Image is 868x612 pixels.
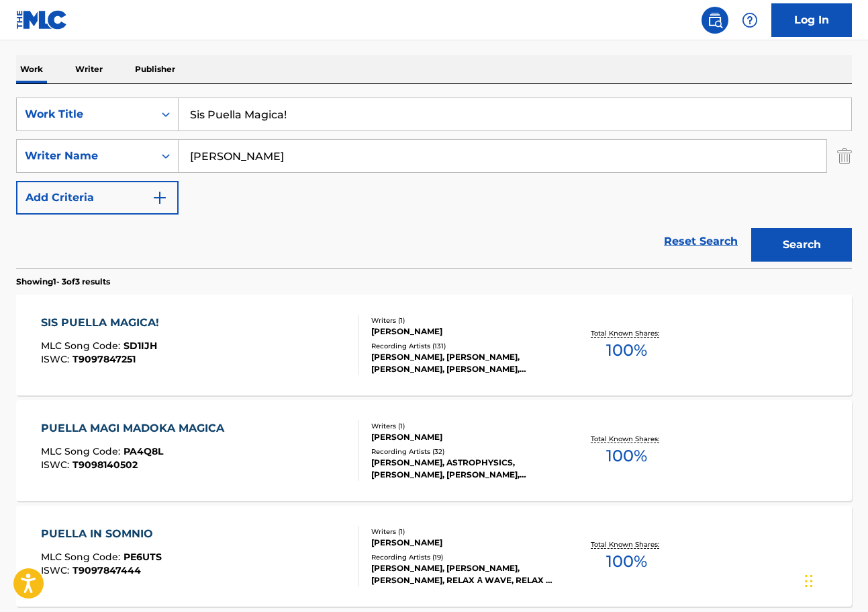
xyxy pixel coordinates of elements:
[371,447,557,457] div: Recording Artists ( 32 )
[606,338,647,362] span: 100 %
[41,445,124,457] span: MLC Song Code :
[657,227,744,256] a: Reset Search
[742,12,758,28] img: help
[41,353,73,365] span: ISWC :
[41,551,124,563] span: MLC Song Code :
[41,420,231,436] div: PUELLA MAGI MADOKA MAGICA
[16,98,852,268] form: Search Form
[371,552,557,562] div: Recording Artists ( 19 )
[606,549,647,574] span: 100 %
[591,328,663,338] p: Total Known Shares:
[41,526,162,542] div: PUELLA IN SOMNIO
[371,315,557,326] div: Writers ( 1 )
[371,431,557,443] div: [PERSON_NAME]
[25,106,146,122] div: Work Title
[124,340,157,352] span: SD1IJH
[736,7,763,34] div: Help
[16,10,68,30] img: MLC Logo
[591,434,663,444] p: Total Known Shares:
[837,139,852,173] img: Delete Criterion
[41,315,166,331] div: SIS PUELLA MAGICA!
[16,295,852,395] a: SIS PUELLA MAGICA!MLC Song Code:SD1IJHISWC:T9097847251Writers (1)[PERSON_NAME]Recording Artists (...
[73,459,138,471] span: T9098140502
[16,400,852,501] a: PUELLA MAGI MADOKA MAGICAMLC Song Code:PA4Q8LISWC:T9098140502Writers (1)[PERSON_NAME]Recording Ar...
[371,341,557,351] div: Recording Artists ( 131 )
[73,564,141,576] span: T9097847444
[124,551,162,563] span: PE6UTS
[371,326,557,338] div: [PERSON_NAME]
[371,527,557,537] div: Writers ( 1 )
[702,7,728,34] a: Public Search
[41,340,124,352] span: MLC Song Code :
[371,457,557,481] div: [PERSON_NAME], ASTROPHYSICS, [PERSON_NAME], [PERSON_NAME], [PERSON_NAME]
[771,3,852,37] a: Log In
[71,55,107,83] p: Writer
[131,55,179,83] p: Publisher
[606,444,647,468] span: 100 %
[371,537,557,549] div: [PERSON_NAME]
[16,55,47,83] p: Work
[801,547,868,612] iframe: Chat Widget
[152,190,168,206] img: 9d2ae6d4665cec9f34b9.svg
[371,351,557,375] div: [PERSON_NAME], [PERSON_NAME], [PERSON_NAME], [PERSON_NAME], [PERSON_NAME]
[16,181,179,215] button: Add Criteria
[16,506,852,607] a: PUELLA IN SOMNIOMLC Song Code:PE6UTSISWC:T9097847444Writers (1)[PERSON_NAME]Recording Artists (19...
[73,353,136,365] span: T9097847251
[124,445,163,457] span: PA4Q8L
[16,276,110,288] p: Showing 1 - 3 of 3 results
[591,539,663,549] p: Total Known Shares:
[707,12,723,28] img: search
[41,564,73,576] span: ISWC :
[751,228,852,262] button: Search
[371,562,557,586] div: [PERSON_NAME], [PERSON_NAME], [PERSON_NAME], RELAX Α WAVE, RELAX Α WAVE
[41,459,73,471] span: ISWC :
[371,421,557,431] div: Writers ( 1 )
[805,561,813,601] div: Drag
[25,148,146,164] div: Writer Name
